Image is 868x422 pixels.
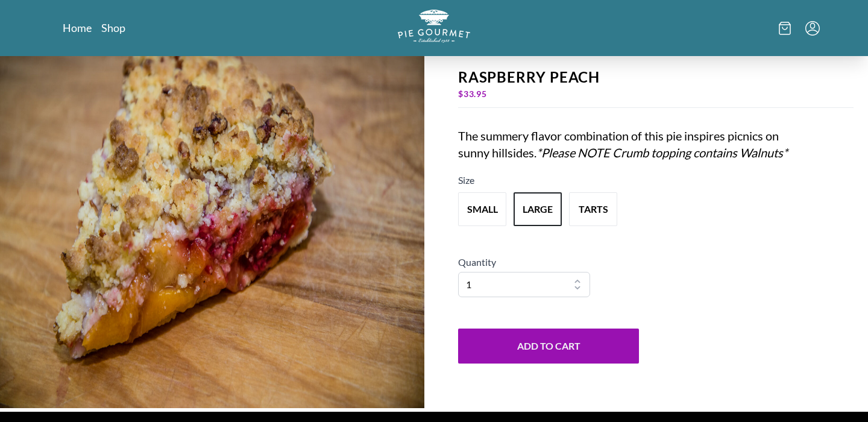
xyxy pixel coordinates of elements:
[458,69,854,86] div: Raspberry Peach
[458,174,474,186] span: Size
[458,86,854,102] div: $ 33.95
[398,10,470,43] img: logo
[458,192,506,226] button: Variant Swatch
[458,272,590,297] select: Quantity
[805,21,820,36] button: Menu
[569,192,617,226] button: Variant Swatch
[398,10,470,46] a: Logo
[458,127,805,161] div: The summery flavor combination of this pie inspires picnics on sunny hillsides.
[458,329,639,364] button: Add to Cart
[458,256,496,268] span: Quantity
[514,192,562,226] button: Variant Swatch
[101,20,125,35] a: Shop
[63,20,92,35] a: Home
[536,145,788,160] em: *Please NOTE Crumb topping contains Walnuts*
